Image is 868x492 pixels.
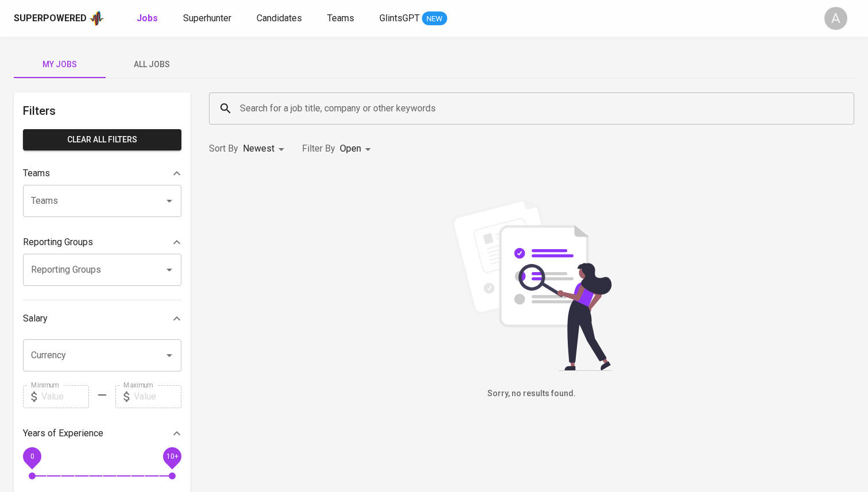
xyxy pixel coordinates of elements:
span: Candidates [257,13,302,24]
span: 10+ [166,452,178,460]
p: Years of Experience [23,427,103,440]
a: Superhunter [183,11,234,26]
b: Jobs [137,13,158,24]
a: Teams [327,11,356,26]
div: Teams [23,162,181,185]
button: Open [161,347,177,363]
input: Value [41,385,89,408]
span: My Jobs [21,57,99,72]
span: Clear All filters [32,133,172,147]
span: Teams [327,13,354,24]
a: Jobs [137,11,160,26]
div: Open [340,138,375,160]
div: Superpowered [14,12,87,25]
span: All Jobs [113,57,191,72]
p: Filter By [302,142,335,156]
span: GlintsGPT [379,13,420,24]
div: A [824,7,847,30]
button: Open [161,262,177,278]
a: GlintsGPT NEW [379,11,447,26]
span: Superhunter [183,13,231,24]
div: Reporting Groups [23,231,181,254]
p: Newest [243,142,274,156]
p: Reporting Groups [23,235,93,249]
a: Superpoweredapp logo [14,10,104,27]
span: Open [340,143,361,154]
span: 0 [30,452,34,460]
button: Clear All filters [23,129,181,150]
h6: Filters [23,102,181,120]
a: Candidates [257,11,304,26]
img: app logo [89,10,104,27]
p: Salary [23,312,48,326]
img: file_searching.svg [445,199,618,371]
span: NEW [422,13,447,25]
input: Value [134,385,181,408]
div: Salary [23,307,181,330]
h6: Sorry, no results found. [209,388,854,400]
p: Sort By [209,142,238,156]
p: Teams [23,166,50,180]
button: Open [161,193,177,209]
div: Years of Experience [23,422,181,445]
div: Newest [243,138,288,160]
